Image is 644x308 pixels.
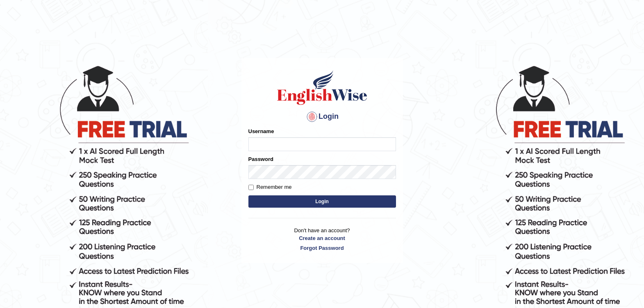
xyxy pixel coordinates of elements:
input: Remember me [248,185,254,190]
button: Login [248,195,396,208]
label: Remember me [248,183,292,191]
h4: Login [248,110,396,123]
a: Forgot Password [248,244,396,252]
label: Username [248,127,274,135]
p: Don't have an account? [248,226,396,252]
img: Logo of English Wise sign in for intelligent practice with AI [275,69,369,106]
label: Password [248,155,273,163]
a: Create an account [248,234,396,242]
